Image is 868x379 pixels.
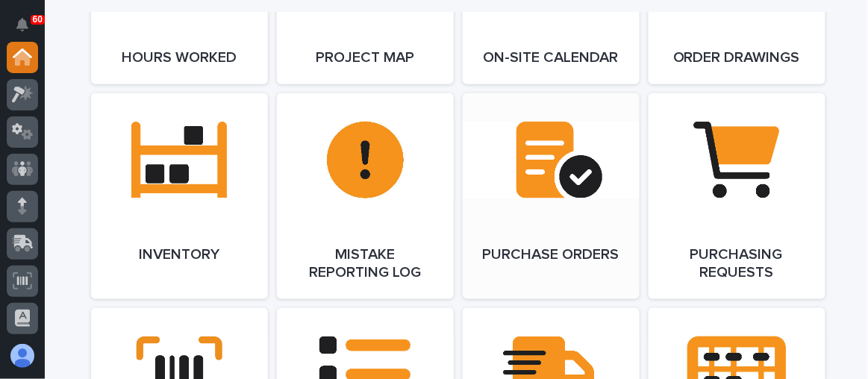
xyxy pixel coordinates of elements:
button: users-avatar [7,340,38,372]
a: Mistake Reporting Log [277,93,454,299]
div: Notifications60 [19,18,38,42]
a: Inventory [91,93,268,299]
button: Notifications [7,9,38,40]
a: Purchase Orders [463,93,640,299]
a: Purchasing Requests [649,93,825,299]
p: 60 [33,14,43,25]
